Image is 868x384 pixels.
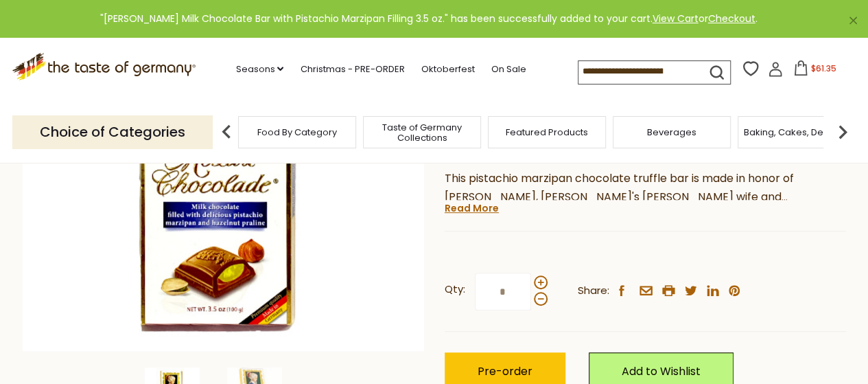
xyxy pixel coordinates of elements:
button: $61.35 [786,60,844,81]
a: Checkout [708,12,755,25]
a: Taste of Germany Collections [367,122,477,143]
a: Read More [445,201,499,215]
a: Oktoberfest [421,62,474,77]
span: Pre-order [478,363,532,379]
div: "[PERSON_NAME] Milk Chocolate Bar with Pistachio Marzipan Filling 3.5 oz." has been successfully ... [11,11,846,27]
a: Food By Category [257,127,337,137]
a: Seasons [235,62,283,77]
a: Beverages [647,127,696,137]
p: Choice of Categories [12,115,213,149]
a: Baking, Cakes, Desserts [744,127,850,137]
a: Christmas - PRE-ORDER [300,62,404,77]
span: This pistachio marzipan chocolate truffle bar is made in honor of [PERSON_NAME], [PERSON_NAME]'s ... [445,170,838,241]
a: × [849,16,857,25]
a: Featured Products [506,127,588,137]
img: next arrow [829,118,856,146]
span: Share: [578,282,609,300]
img: previous arrow [213,118,240,146]
span: $61.35 [811,63,836,74]
input: Qty: [475,273,531,310]
a: View Cart [653,12,699,25]
a: On Sale [491,62,526,77]
strong: Qty: [445,281,465,298]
